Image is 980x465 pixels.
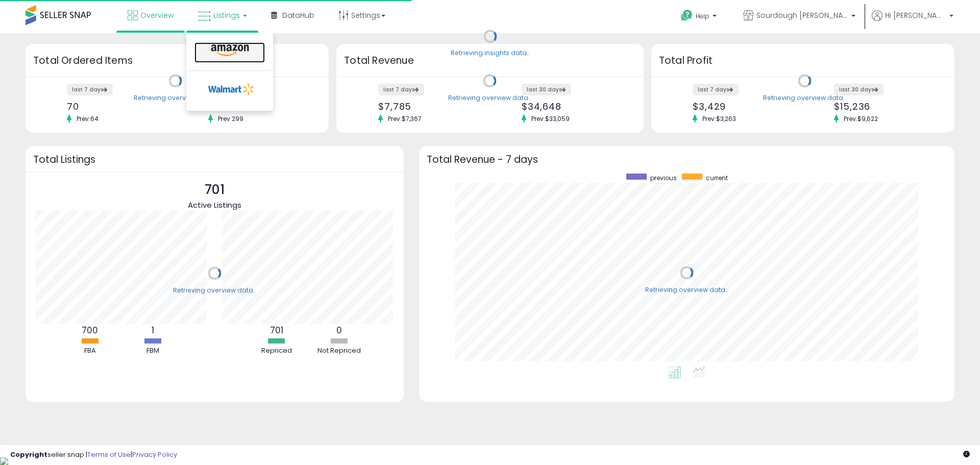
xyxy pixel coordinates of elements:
div: Retrieving overview data.. [173,286,256,295]
span: Overview [140,10,174,20]
div: Retrieving overview data.. [448,93,531,103]
a: Hi [PERSON_NAME] [872,10,953,33]
span: Help [696,12,709,20]
span: DataHub [282,10,314,20]
strong: Copyright [10,450,47,459]
div: seller snap | | [10,450,177,460]
i: Get Help [680,9,693,22]
a: Privacy Policy [132,450,177,459]
div: Retrieving overview data.. [134,93,217,103]
div: Retrieving overview data.. [763,93,846,103]
span: Listings [213,10,240,20]
span: Sourdough [PERSON_NAME] [756,10,848,20]
a: Terms of Use [87,450,131,459]
a: Help [673,2,727,33]
div: Retrieving overview data.. [645,285,728,295]
span: Hi [PERSON_NAME] [885,10,946,20]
